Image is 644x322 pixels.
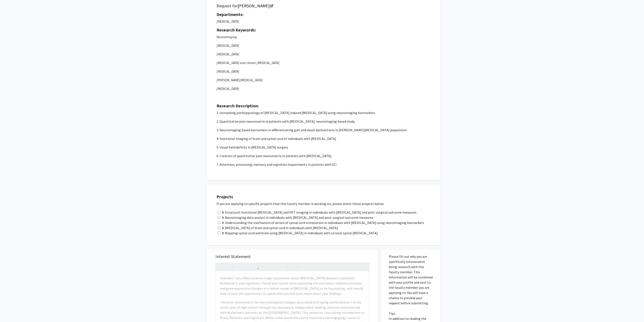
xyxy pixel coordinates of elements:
button: Link [252,263,259,270]
button: Strong (Ctrl + B) [217,263,224,270]
p: 6. Creation of quantitative pain neuromatrix in patients with [MEDICAL_DATA] [217,153,431,158]
button: Ordered list [269,263,277,270]
iframe: Chat [3,303,18,319]
button: Emphasis (Ctrl + I) [224,263,232,270]
label: [MEDICAL_DATA] of brain and spinal cord in individuals with [MEDICAL_DATA] [221,225,338,230]
p: If you are applying to specific projects that this faculty member is working on, please select th... [217,201,436,206]
p: 4. functional imaging of brain and spinal cord of individuals with [MEDICAL_DATA] [217,136,431,141]
p: 1. unmasking pathopysiology of [MEDICAL_DATA] induced [MEDICAL_DATA] using neuroimaging biomarkers [217,110,431,115]
button: Fullscreen [361,263,368,270]
p: 2. Quantitative pain neuromatrix in patients with [MEDICAL_DATA]: neuroimaging based study [217,119,431,124]
strong: Research Keywords: [217,27,256,33]
p: 3. Neuroimaging based biomarkers in differentiating gait and visual dysfunctions in [PERSON_NAME]... [217,127,431,133]
p: 7. Attention, processing, memory and cognition impairments in patients with SCI [217,162,431,167]
p: Example: I am a Neuroscience major passionate about [MEDICAL_DATA] diseases, especially Alzheimer... [220,275,365,296]
label: Structural-functional [MEDICAL_DATA] and PET imaging in individuals with [MEDICAL_DATA] and post-... [221,210,416,215]
button: Insert horizontal rule [289,263,296,270]
strong: Research Description: [217,103,259,108]
button: Superscript [234,263,242,270]
p: [MEDICAL_DATA] [217,52,431,57]
label: Mapping spinal cord and brain using [MEDICAL_DATA] in individuals with cervical spinal [MEDICAL_D... [221,230,378,236]
p: 5. Visual field deficits in [MEDICAL_DATA] surgery [217,145,431,150]
label: Neuroimaging data analyst in individuals with [MEDICAL_DATA] and post-surgical outcome measures [221,215,373,220]
label: Understanding the mechanism of action of spinal cord stimulation in individuals with [MEDICAL_DAT... [221,220,424,225]
strong: Departments: [217,12,243,17]
p: [MEDICAL_DATA] [217,43,431,48]
h5: Interest Statement [215,254,369,259]
a: Opens in a new tab [238,3,273,8]
p: [PERSON_NAME][MEDICAL_DATA] [217,77,431,83]
strong: Projects [217,194,233,199]
button: Subscript [242,263,249,270]
p: [MEDICAL_DATA] [217,69,431,74]
button: Unordered list [262,263,269,270]
p: Neuroimaging [217,34,431,39]
button: Remove format [279,263,286,270]
p: [MEDICAL_DATA] and chronic [MEDICAL_DATA] [217,60,431,65]
i: [MEDICAL_DATA] [217,19,239,23]
h5: Request for [217,3,431,8]
p: [MEDICAL_DATA] [217,86,431,91]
